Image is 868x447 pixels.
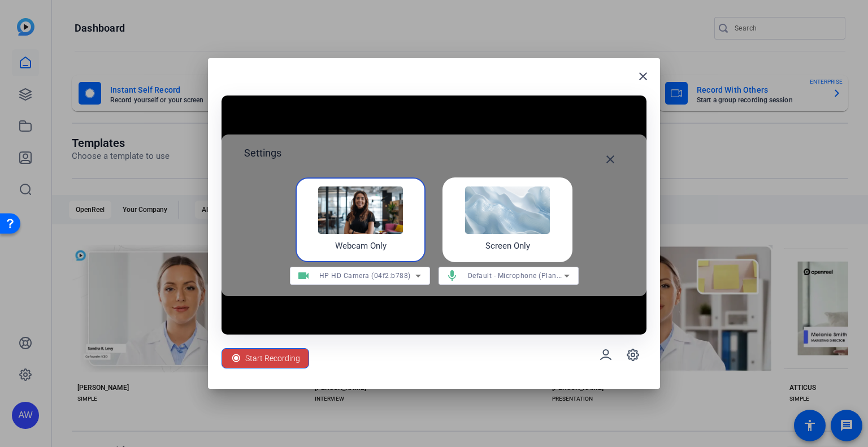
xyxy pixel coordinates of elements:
mat-icon: videocam [290,269,317,283]
h4: Webcam Only [335,240,387,253]
img: self-record-webcam.png [318,186,403,234]
h4: Screen Only [485,240,530,253]
mat-icon: close [636,70,650,83]
span: HP HD Camera (04f2:b788) [319,272,411,280]
img: self-record-screen.png [465,186,550,234]
span: Default - Microphone (Plantronics C320) [468,271,602,280]
span: Start Recording [245,348,300,369]
mat-icon: mic [439,269,466,283]
mat-icon: close [604,153,617,166]
h2: Settings [244,146,281,173]
button: Start Recording [222,348,309,368]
